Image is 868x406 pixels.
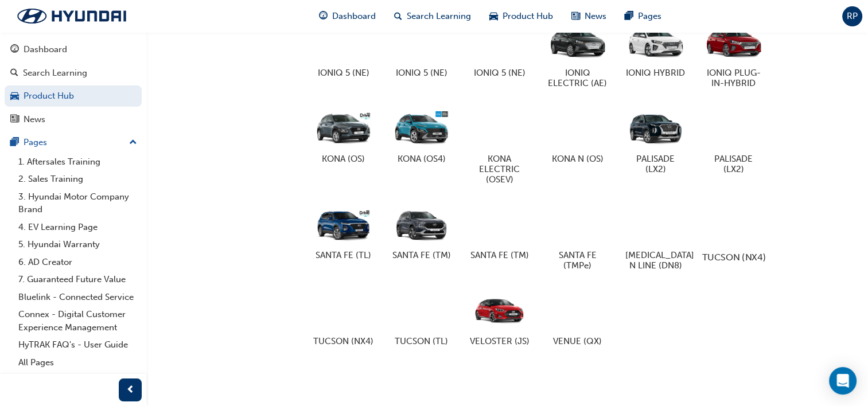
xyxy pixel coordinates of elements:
[5,132,142,153] button: Pages
[543,198,612,275] a: SANTA FE (TMPe)
[699,102,768,179] a: PALISADE (LX2)
[469,68,530,78] h5: IONIQ 5 (NE)
[465,102,534,189] a: KONA ELECTRIC (OSEV)
[313,68,373,78] h5: IONIQ 5 (NE)
[5,63,142,84] a: Search Learning
[391,336,451,346] h5: TUCSON (TL)
[625,68,686,78] h5: IONIQ HYBRID
[547,68,608,88] h5: IONIQ ELECTRIC (AE)
[847,10,858,23] span: RP
[621,102,690,179] a: PALISADE (LX2)
[313,154,373,164] h5: KONA (OS)
[625,9,633,24] span: pages-icon
[129,135,137,150] span: up-icon
[10,115,19,125] span: news-icon
[309,198,378,265] a: SANTA FE (TL)
[585,10,606,23] span: News
[319,9,328,24] span: guage-icon
[14,188,142,218] a: 3. Hyundai Motor Company Brand
[391,250,451,260] h5: SANTA FE (TM)
[23,67,87,80] div: Search Learning
[24,136,47,149] div: Pages
[829,367,857,395] div: Open Intercom Messenger
[543,16,612,93] a: IONIQ ELECTRIC (AE)
[313,250,373,260] h5: SANTA FE (TL)
[309,102,378,169] a: KONA (OS)
[14,153,142,171] a: 1. Aftersales Training
[469,154,530,185] h5: KONA ELECTRIC (OSEV)
[14,288,142,306] a: Bluelink - Connected Service
[14,354,142,372] a: All Pages
[5,85,142,107] a: Product Hub
[465,284,534,351] a: VELOSTER (JS)
[5,109,142,130] a: News
[547,250,608,271] h5: SANTA FE (TMPe)
[547,336,608,346] h5: VENUE (QX)
[638,10,661,23] span: Pages
[625,154,686,174] h5: PALISADE (LX2)
[469,336,530,346] h5: VELOSTER (JS)
[10,138,19,148] span: pages-icon
[703,154,764,174] h5: PALISADE (LX2)
[407,10,471,23] span: Search Learning
[489,9,498,24] span: car-icon
[385,5,480,28] a: search-iconSearch Learning
[621,16,690,83] a: IONIQ HYBRID
[14,253,142,271] a: 6. AD Creator
[562,5,616,28] a: news-iconNews
[465,16,534,83] a: IONIQ 5 (NE)
[543,284,612,351] a: VENUE (QX)
[24,113,45,126] div: News
[699,198,768,265] a: TUCSON (NX4)
[387,198,456,265] a: SANTA FE (TM)
[5,39,142,60] a: Dashboard
[309,284,378,351] a: TUCSON (NX4)
[14,306,142,336] a: Connex - Digital Customer Experience Management
[703,68,764,88] h5: IONIQ PLUG-IN-HYBRID
[394,9,402,24] span: search-icon
[24,43,67,56] div: Dashboard
[14,170,142,188] a: 2. Sales Training
[14,236,142,253] a: 5. Hyundai Warranty
[616,5,671,28] a: pages-iconPages
[391,154,451,164] h5: KONA (OS4)
[14,218,142,236] a: 4. EV Learning Page
[10,45,19,55] span: guage-icon
[469,250,530,260] h5: SANTA FE (TM)
[10,68,18,79] span: search-icon
[14,271,142,288] a: 7. Guaranteed Future Value
[465,198,534,265] a: SANTA FE (TM)
[391,68,451,78] h5: IONIQ 5 (NE)
[625,250,686,271] h5: [MEDICAL_DATA] N LINE (DN8)
[702,251,765,262] h5: TUCSON (NX4)
[480,5,562,28] a: car-iconProduct Hub
[310,5,385,28] a: guage-iconDashboard
[547,154,608,164] h5: KONA N (OS)
[309,16,378,83] a: IONIQ 5 (NE)
[6,4,138,28] img: Trak
[313,336,373,346] h5: TUCSON (NX4)
[503,10,553,23] span: Product Hub
[621,198,690,275] a: [MEDICAL_DATA] N LINE (DN8)
[14,336,142,354] a: HyTRAK FAQ's - User Guide
[699,16,768,93] a: IONIQ PLUG-IN-HYBRID
[5,37,142,132] button: DashboardSearch LearningProduct HubNews
[571,9,580,24] span: news-icon
[126,383,135,397] span: prev-icon
[387,102,456,169] a: KONA (OS4)
[387,284,456,351] a: TUCSON (TL)
[332,10,376,23] span: Dashboard
[10,91,19,101] span: car-icon
[387,16,456,83] a: IONIQ 5 (NE)
[842,6,862,26] button: RP
[543,102,612,169] a: KONA N (OS)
